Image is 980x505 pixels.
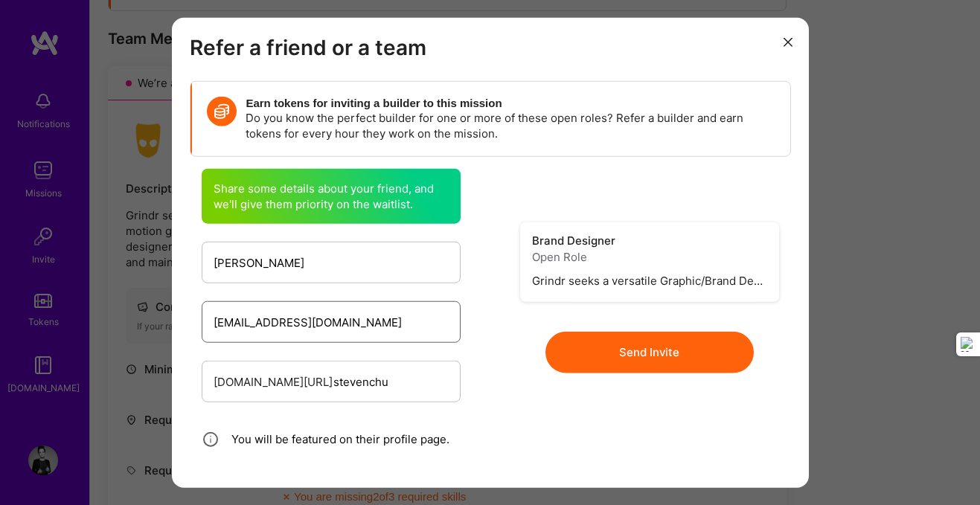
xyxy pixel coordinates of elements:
h5: Open Role [532,251,767,264]
p: Do you know the perfect builder for one or more of these open roles? Refer a builder and earn tok... [246,110,775,141]
i: icon Close [784,38,792,47]
div: [DOMAIN_NAME][URL] [214,373,333,389]
img: Token icon [207,97,237,126]
input: Email... [214,303,449,341]
h4: Brand Designer [532,234,767,248]
h4: Earn tokens for inviting a builder to this mission [246,97,775,110]
p: Grindr seeks a versatile Graphic/Brand Designer to join our Marketing Design Studio. You’ll craft... [532,273,767,290]
div: modal [172,17,809,488]
button: Send Invite [545,331,754,373]
div: Share some details about your friend, and we'll give them priority on the waitlist. [202,169,461,224]
img: info [202,430,220,448]
p: You will be featured on their profile page. [231,431,449,447]
input: username... (optional) [333,362,449,400]
h3: Refer a friend or a team [190,35,791,60]
input: Full name... [214,243,449,281]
